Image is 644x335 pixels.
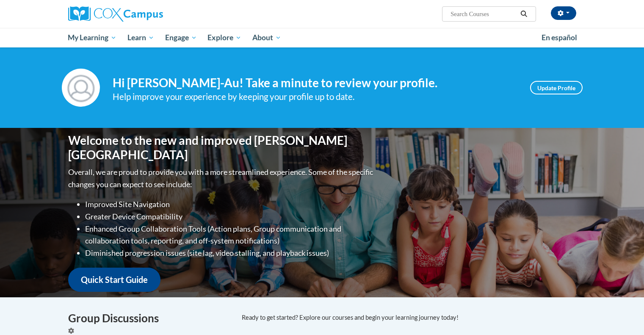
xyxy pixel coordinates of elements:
[530,81,583,94] a: Update Profile
[551,6,576,20] button: Account Settings
[536,29,583,47] a: En español
[85,247,375,259] li: Diminished progression issues (site lag, video stalling, and playback issues)
[542,33,577,42] span: En español
[62,69,100,107] img: Profile Image
[68,33,116,43] span: My Learning
[68,268,160,292] a: Quick Start Guide
[85,198,375,210] li: Improved Site Navigation
[85,223,375,247] li: Enhanced Group Collaboration Tools (Action plans, Group communication and collaboration tools, re...
[122,28,160,47] a: Learn
[127,33,154,43] span: Learn
[517,9,530,19] button: Search
[68,6,229,22] a: Cox Campus
[252,33,281,43] span: About
[63,28,122,47] a: My Learning
[68,6,163,22] img: Cox Campus
[165,33,197,43] span: Engage
[160,28,202,47] a: Engage
[85,210,375,223] li: Greater Device Compatibility
[247,28,287,47] a: About
[202,28,247,47] a: Explore
[68,133,375,162] h1: Welcome to the new and improved [PERSON_NAME][GEOGRAPHIC_DATA]
[207,33,241,43] span: Explore
[68,166,375,191] p: Overall, we are proud to provide you with a more streamlined experience. Some of the specific cha...
[113,90,517,104] div: Help improve your experience by keeping your profile up to date.
[55,28,589,47] div: Main menu
[450,9,517,19] input: Search Courses
[113,76,517,90] h4: Hi [PERSON_NAME]-Au! Take a minute to review your profile.
[68,310,229,327] h4: Group Discussions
